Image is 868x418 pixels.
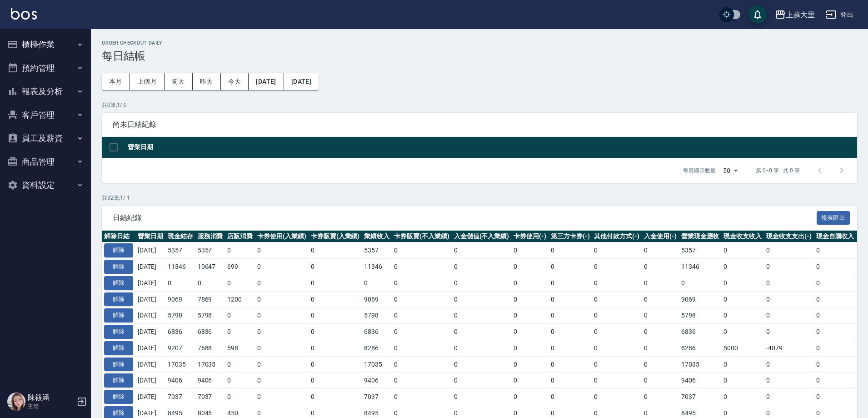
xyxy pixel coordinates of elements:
[392,324,452,340] td: 0
[249,73,284,90] button: [DATE]
[165,307,195,324] td: 5798
[642,275,679,291] td: 0
[549,242,592,259] td: 0
[764,389,814,405] td: 0
[135,307,165,324] td: [DATE]
[679,259,722,275] td: 11346
[592,242,642,259] td: 0
[452,340,512,356] td: 0
[135,373,165,389] td: [DATE]
[392,259,452,275] td: 0
[195,291,225,307] td: 7869
[592,291,642,307] td: 0
[511,373,549,389] td: 0
[255,389,309,405] td: 0
[195,340,225,356] td: 7688
[225,389,255,405] td: 0
[362,356,392,373] td: 17035
[392,291,452,307] td: 0
[225,231,255,242] th: 店販消費
[549,291,592,307] td: 0
[309,356,362,373] td: 0
[309,291,362,307] td: 0
[764,356,814,373] td: 0
[165,73,193,90] button: 前天
[28,393,74,402] h5: 陳筱涵
[4,173,87,197] button: 資料設定
[679,324,722,340] td: 6836
[102,194,857,202] p: 共 32 筆, 1 / 1
[309,275,362,291] td: 0
[592,259,642,275] td: 0
[814,356,857,373] td: 0
[771,5,818,24] button: 上越大里
[642,307,679,324] td: 0
[135,324,165,340] td: [DATE]
[764,324,814,340] td: 0
[549,324,592,340] td: 0
[195,259,225,275] td: 10647
[549,356,592,373] td: 0
[392,340,452,356] td: 0
[309,324,362,340] td: 0
[135,275,165,291] td: [DATE]
[4,80,87,103] button: 報表及分析
[104,390,133,404] button: 解除
[764,275,814,291] td: 0
[642,291,679,307] td: 0
[165,231,195,242] th: 現金結存
[592,307,642,324] td: 0
[511,356,549,373] td: 0
[549,307,592,324] td: 0
[104,260,133,274] button: 解除
[721,307,764,324] td: 0
[125,137,857,158] th: 營業日期
[511,259,549,275] td: 0
[362,231,392,242] th: 業績收入
[362,389,392,405] td: 7037
[225,356,255,373] td: 0
[452,231,512,242] th: 入金儲值(不入業績)
[642,324,679,340] td: 0
[679,307,722,324] td: 5798
[102,40,857,46] h2: Order checkout daily
[814,242,857,259] td: 0
[4,33,87,56] button: 櫃檯作業
[721,356,764,373] td: 0
[721,231,764,242] th: 現金收支收入
[814,259,857,275] td: 0
[452,242,512,259] td: 0
[748,5,767,24] button: save
[679,356,722,373] td: 17035
[511,242,549,259] td: 0
[4,56,87,80] button: 預約管理
[104,325,133,339] button: 解除
[764,259,814,275] td: 0
[362,324,392,340] td: 6836
[135,259,165,275] td: [DATE]
[756,166,800,175] p: 第 0–0 筆 共 0 筆
[362,291,392,307] td: 9069
[822,6,857,23] button: 登出
[642,231,679,242] th: 入金使用(-)
[764,340,814,356] td: -4079
[193,73,221,90] button: 昨天
[195,242,225,259] td: 5357
[165,340,195,356] td: 9207
[362,307,392,324] td: 5798
[362,259,392,275] td: 11346
[817,213,850,222] a: 報表匯出
[255,259,309,275] td: 0
[392,275,452,291] td: 0
[549,275,592,291] td: 0
[165,356,195,373] td: 17035
[549,373,592,389] td: 0
[721,324,764,340] td: 0
[309,340,362,356] td: 0
[165,242,195,259] td: 5357
[255,340,309,356] td: 0
[255,291,309,307] td: 0
[102,231,135,242] th: 解除日結
[225,259,255,275] td: 699
[814,275,857,291] td: 0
